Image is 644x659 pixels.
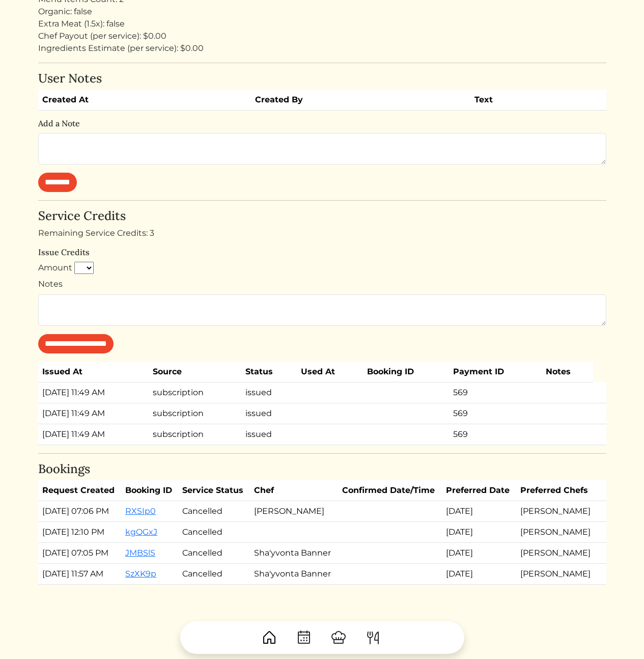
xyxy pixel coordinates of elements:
[38,403,149,424] td: [DATE] 11:49 AM
[178,480,250,501] th: Service Status
[250,480,338,501] th: Chef
[365,629,381,646] img: ForkKnife-55491504ffdb50bab0c1e09e7649658475375261d09fd45db06cec23bce548bf.svg
[178,501,250,522] td: Cancelled
[338,480,442,501] th: Confirmed Date/Time
[250,501,338,522] td: [PERSON_NAME]
[38,480,122,501] th: Request Created
[125,506,156,516] a: RXSIp0
[38,248,606,257] h6: Issue Credits
[38,119,606,128] h6: Add a Note
[442,564,516,585] td: [DATE]
[449,424,542,445] td: 569
[38,382,149,403] td: [DATE] 11:49 AM
[297,362,363,382] th: Used At
[241,382,297,403] td: issued
[38,278,63,290] label: Notes
[178,522,250,543] td: Cancelled
[38,209,606,224] h4: Service Credits
[516,480,597,501] th: Preferred Chefs
[449,362,542,382] th: Payment ID
[330,629,347,646] img: ChefHat-a374fb509e4f37eb0702ca99f5f64f3b6956810f32a249b33092029f8484b388.svg
[149,382,241,403] td: subscription
[542,362,594,382] th: Notes
[250,543,338,564] td: Sha'yvonta Banner
[149,424,241,445] td: subscription
[449,382,542,403] td: 569
[38,424,149,445] td: [DATE] 11:49 AM
[442,480,516,501] th: Preferred Date
[178,543,250,564] td: Cancelled
[442,522,516,543] td: [DATE]
[38,362,149,382] th: Issued At
[470,90,574,111] th: Text
[125,569,156,579] a: SzXK9p
[38,30,606,42] div: Chef Payout (per service): $0.00
[38,71,606,86] h4: User Notes
[149,362,241,382] th: Source
[261,629,277,646] img: House-9bf13187bcbb5817f509fe5e7408150f90897510c4275e13d0d5fca38e0b5951.svg
[38,18,606,30] div: Extra Meat (1.5x): false
[241,403,297,424] td: issued
[296,629,312,646] img: CalendarDots-5bcf9d9080389f2a281d69619e1c85352834be518fbc73d9501aef674afc0d57.svg
[38,227,606,239] div: Remaining Service Credits: 3
[38,262,72,274] label: Amount
[251,90,470,111] th: Created By
[121,480,178,501] th: Booking ID
[125,548,155,558] a: JMBSlS
[241,424,297,445] td: issued
[442,501,516,522] td: [DATE]
[38,42,606,54] div: Ingredients Estimate (per service): $0.00
[178,564,250,585] td: Cancelled
[125,527,157,537] a: kgQGxJ
[516,543,597,564] td: [PERSON_NAME]
[38,543,122,564] td: [DATE] 07:05 PM
[516,564,597,585] td: [PERSON_NAME]
[38,501,122,522] td: [DATE] 07:06 PM
[38,522,122,543] td: [DATE] 12:10 PM
[241,362,297,382] th: Status
[250,564,338,585] td: Sha'yvonta Banner
[449,403,542,424] td: 569
[149,403,241,424] td: subscription
[38,462,606,477] h4: Bookings
[516,501,597,522] td: [PERSON_NAME]
[442,543,516,564] td: [DATE]
[38,90,251,111] th: Created At
[363,362,449,382] th: Booking ID
[38,564,122,585] td: [DATE] 11:57 AM
[38,6,606,18] div: Organic: false
[516,522,597,543] td: [PERSON_NAME]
